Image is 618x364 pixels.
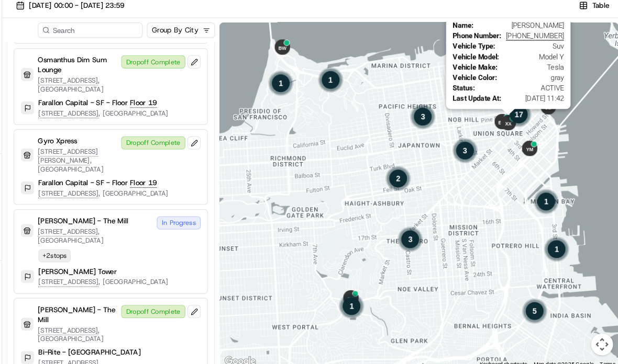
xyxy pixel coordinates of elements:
div: 1 route. 1 pickup and 0 dropoffs. [542,232,567,257]
p: Farallon Capital - SF - Floor [60,100,173,109]
a: 📗Knowledge Base [6,201,84,220]
div: 1 route. 0 pickups and 1 dropoff. [279,73,304,98]
button: Start new chat [178,103,191,116]
p: Welcome 👋 [10,42,191,59]
img: 1736555255976-a54dd68f-1ca7-489b-9aae-adbdc363a1c4 [10,100,29,119]
img: Google [235,345,270,358]
div: 1 [542,232,567,257]
div: 💻 [89,207,97,215]
span: gray [502,76,562,84]
p: [PERSON_NAME] Tower [60,261,135,270]
div: 3 routes. 2 pickups and 1 dropoff. [455,138,480,163]
div: Past conversations [10,136,70,144]
div: 1 [532,186,557,211]
p: , [GEOGRAPHIC_DATA] [60,110,184,119]
p: , [GEOGRAPHIC_DATA] [59,317,135,334]
span: Name : [456,27,476,35]
div: 3 [414,105,439,130]
p: [PERSON_NAME] - The Mill [59,298,135,316]
span: Knowledge Base [21,206,80,216]
p: [STREET_ADDRESS] [60,349,158,357]
input: Search [59,28,159,42]
a: Open this area in Google Maps (opens a new window) [235,345,270,358]
img: bettytllc [10,152,27,169]
span: Table [589,7,605,16]
div: 3 routes. 1 pickup and 2 dropoffs. [414,105,439,130]
p: , [GEOGRAPHIC_DATA] [59,79,135,96]
p: Bi-Rite - [GEOGRAPHIC_DATA] [60,338,158,348]
div: 3 [455,138,480,163]
button: [DATE] 00:00 - [DATE] 23:59 [34,4,147,19]
p: Gyro Xpress [59,136,97,146]
a: Powered byPylon [74,231,127,239]
p: , [GEOGRAPHIC_DATA] [60,271,184,280]
div: + 2 stops [60,244,91,257]
span: Phone Number : [456,37,502,44]
div: 5 routes. 5 pickups and 0 dropoffs. [521,291,546,316]
p: , [GEOGRAPHIC_DATA] [59,223,169,240]
span: Vehicle Model : [456,56,500,64]
div: 5 [521,291,546,316]
button: Keyboard shortcuts [481,351,526,358]
p: , [GEOGRAPHIC_DATA] [60,187,184,195]
a: Terms (opens in new tab) [596,351,611,357]
div: 2 [391,164,416,189]
span: Last Update At : [456,96,502,104]
span: Suv [501,47,562,54]
input: Clear [27,67,173,78]
div: 1 route. 1 pickup and 0 dropoffs. [532,186,557,211]
span: Status : [456,86,477,94]
span: Map data ©2025 Google [533,351,590,357]
a: 💻API Documentation [84,201,172,220]
div: We're available if you need us! [47,110,144,119]
span: [DATE] 11:42 [506,96,562,104]
div: 3 [402,222,427,247]
img: Nash [10,10,31,31]
span: Pylon [104,231,127,239]
span: 7月31日 [67,162,91,170]
button: See all [162,134,191,146]
span: • [60,162,64,170]
p: [PERSON_NAME] - The Mill [59,213,146,222]
p: , [GEOGRAPHIC_DATA] [59,147,135,172]
div: 1 [279,73,304,98]
span: Tesla [503,66,562,74]
span: Vehicle Make : [456,66,499,74]
p: Osmanthus Dim Sum Lounge [59,59,135,78]
span: bettytllc [32,162,58,170]
button: Table [571,4,610,19]
span: Vehicle Color : [456,76,498,84]
span: Vehicle Type : [456,47,496,54]
div: 2 routes. 2 pickups and 0 dropoffs. [391,164,416,189]
span: [PERSON_NAME] [480,27,562,35]
span: API Documentation [99,206,168,216]
div: 1 [326,70,351,95]
div: Start new chat [47,100,172,110]
div: 📗 [10,207,19,215]
img: 5e9a9d7314ff4150bce227a61376b483.jpg [22,100,41,119]
div: 3 routes. 1 pickup and 2 dropoffs. [402,222,427,247]
span: Model Y [504,56,562,64]
span: Group By City [168,30,213,40]
button: Map camera controls [588,325,609,346]
div: 1 route. 0 pickups and 1 dropoff. [326,70,351,95]
p: Farallon Capital - SF - Floor [60,176,173,186]
span: [DATE] 00:00 - [DATE] 23:59 [51,7,142,16]
span: ACTIVE [481,86,562,94]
